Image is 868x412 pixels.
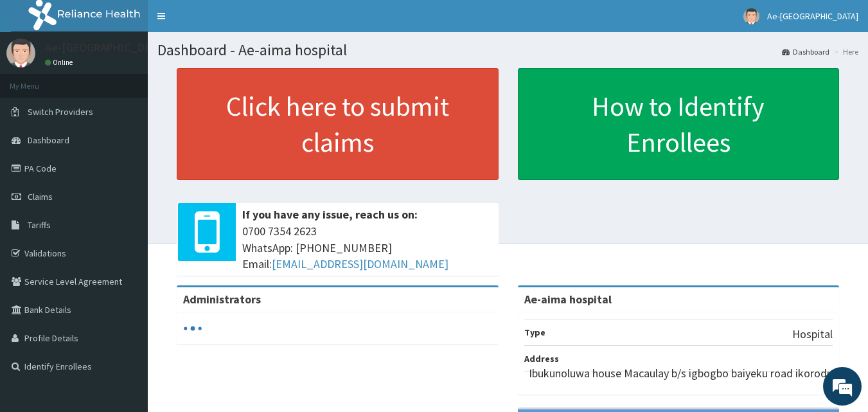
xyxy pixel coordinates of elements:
[524,292,612,307] strong: Ae-aima hospital
[28,134,69,146] span: Dashboard
[45,58,76,67] a: Online
[524,353,559,364] b: Address
[792,326,833,343] p: Hospital
[183,319,202,338] svg: audio-loading
[177,68,499,180] a: Click here to submit claims
[157,42,858,58] h1: Dashboard - Ae-aima hospital
[28,219,51,231] span: Tariffs
[242,223,492,273] span: 0700 7354 2623 WhatsApp: [PHONE_NUMBER] Email:
[272,256,448,271] a: [EMAIL_ADDRESS][DOMAIN_NAME]
[831,46,858,57] li: Here
[782,46,829,57] a: Dashboard
[183,292,261,307] b: Administrators
[743,8,759,24] img: User Image
[45,42,168,53] p: Ae-[GEOGRAPHIC_DATA]
[529,365,833,382] p: Ibukunoluwa house Macaulay b/s igbogbo baiyeku road ikorodu
[28,191,53,202] span: Claims
[518,68,840,180] a: How to Identify Enrollees
[524,327,545,338] b: Type
[6,39,35,67] img: User Image
[767,10,858,22] span: Ae-[GEOGRAPHIC_DATA]
[28,106,93,118] span: Switch Providers
[242,207,418,222] b: If you have any issue, reach us on:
